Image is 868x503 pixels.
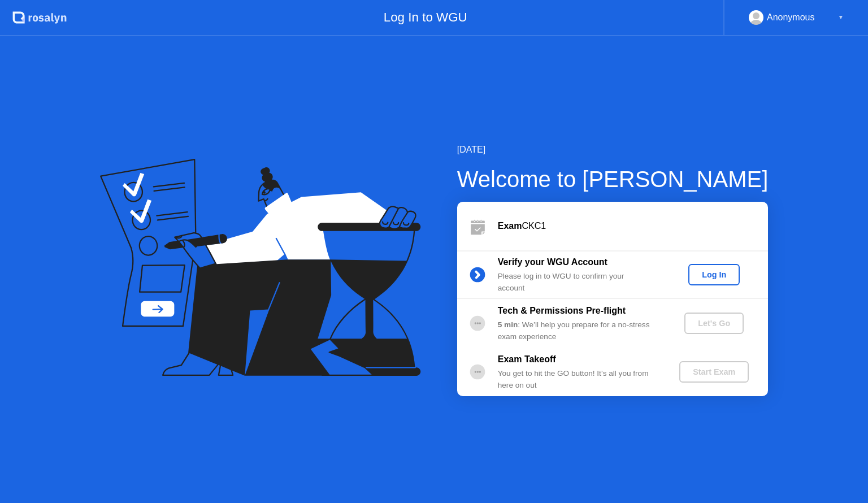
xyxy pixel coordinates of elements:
b: Exam [498,221,522,231]
button: Start Exam [679,361,749,383]
button: Let's Go [684,313,744,334]
div: Log In [693,270,735,279]
b: Exam Takeoff [498,354,556,364]
button: Log In [688,264,740,285]
div: CKC1 [498,219,768,233]
div: You get to hit the GO button! It’s all you from here on out [498,368,661,391]
div: Let's Go [689,319,739,328]
div: : We’ll help you prepare for a no-stress exam experience [498,319,661,342]
div: Please log in to WGU to confirm your account [498,271,661,294]
div: ▼ [838,10,844,25]
b: Tech & Permissions Pre-flight [498,306,626,315]
b: 5 min [498,320,518,329]
div: [DATE] [457,143,769,157]
div: Start Exam [684,367,744,376]
div: Anonymous [767,10,815,25]
div: Welcome to [PERSON_NAME] [457,162,769,196]
b: Verify your WGU Account [498,257,607,267]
